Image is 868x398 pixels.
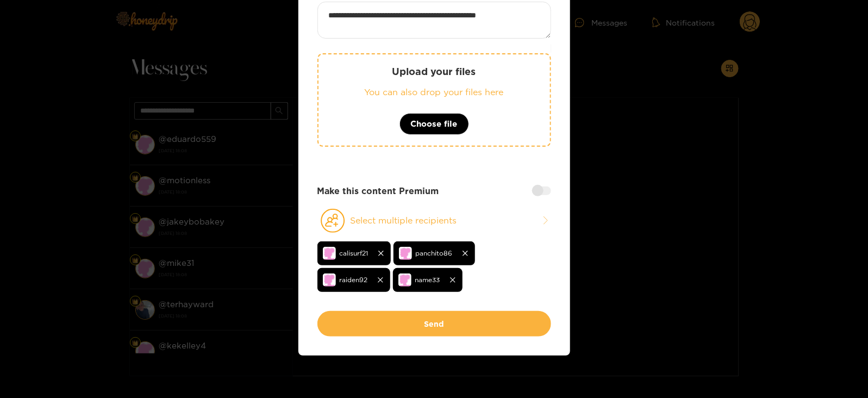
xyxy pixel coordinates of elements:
[399,247,412,260] img: no-avatar.png
[340,86,528,98] p: You can also drop your files here
[399,113,469,135] button: Choose file
[415,273,440,286] span: name33
[317,185,439,197] strong: Make this content Premium
[340,65,528,78] p: Upload your files
[323,273,336,287] img: no-avatar.png
[317,208,551,233] button: Select multiple recipients
[398,273,411,287] img: no-avatar.png
[340,273,368,286] span: raiden92
[340,247,369,259] span: calisurf21
[411,117,458,130] span: Choose file
[416,247,453,259] span: panchito86
[317,311,551,337] button: Send
[323,247,336,260] img: no-avatar.png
